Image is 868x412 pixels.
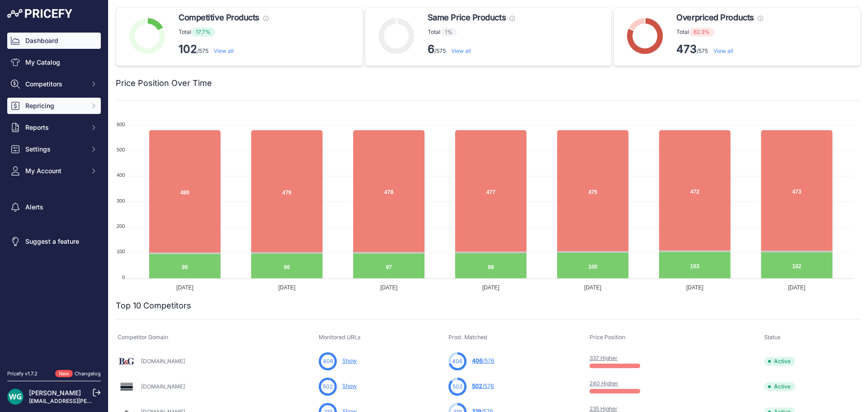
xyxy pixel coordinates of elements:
h2: Price Position Over Time [116,77,212,90]
tspan: [DATE] [686,284,703,291]
a: [DOMAIN_NAME] [141,358,185,365]
span: 17.7% [191,28,215,37]
tspan: 600 [117,122,125,127]
tspan: 400 [117,172,125,178]
p: /575 [428,42,515,57]
span: Competitive Products [179,11,259,24]
a: My Catalog [7,54,101,71]
strong: 102 [179,43,197,56]
a: 240 Higher [590,380,618,387]
a: View all [713,47,733,54]
button: Settings [7,141,101,157]
tspan: 300 [117,198,125,204]
span: 406 [452,357,462,365]
p: Total [428,28,515,37]
span: Status [764,334,781,341]
span: My Account [25,166,85,175]
p: /575 [676,42,763,57]
a: View all [214,47,234,54]
a: [PERSON_NAME] [29,389,81,397]
button: My Account [7,163,101,179]
tspan: [DATE] [788,284,806,291]
span: 406 [323,357,333,365]
span: Prod. Matched [448,334,487,341]
span: Active [764,382,795,391]
tspan: 500 [117,147,125,152]
tspan: [DATE] [278,284,296,291]
a: 502/576 [472,383,494,389]
a: View all [451,47,471,54]
a: 406/576 [472,357,495,364]
a: Changelog [75,370,101,377]
a: Alerts [7,199,101,215]
tspan: [DATE] [584,284,601,291]
a: Dashboard [7,33,101,49]
button: Competitors [7,76,101,92]
span: 502 [453,383,462,391]
strong: 473 [676,43,697,56]
span: Repricing [25,101,85,110]
tspan: 0 [122,275,125,280]
tspan: [DATE] [380,284,397,291]
span: 502 [323,383,333,391]
a: 337 Higher [590,355,618,361]
button: Reports [7,119,101,136]
tspan: [DATE] [482,284,500,291]
span: 502 [472,383,482,389]
nav: Sidebar [7,33,101,359]
a: [DOMAIN_NAME] [141,383,185,390]
span: Overpriced Products [676,11,754,24]
img: Pricefy Logo [7,9,72,18]
span: New [55,370,73,378]
tspan: 100 [117,249,125,254]
p: /575 [179,42,269,57]
span: 82.3% [689,28,714,37]
span: Monitored URLs [319,334,361,341]
span: Price Position [590,334,625,341]
span: Same Price Products [428,11,506,24]
button: Repricing [7,98,101,114]
strong: 6 [428,43,434,56]
span: Active [764,357,795,366]
div: Pricefy v1.7.2 [7,370,38,378]
span: Settings [25,145,85,154]
span: Competitors [25,80,85,89]
p: Total [179,28,269,37]
a: Show [342,383,357,389]
a: Show [342,357,357,364]
tspan: 200 [117,223,125,229]
span: Competitor Domain [118,334,168,341]
a: 235 Higher [590,405,618,412]
span: 406 [472,357,483,364]
tspan: [DATE] [176,284,193,291]
span: Reports [25,123,85,132]
h2: Top 10 Competitors [116,299,191,312]
p: Total [676,28,763,37]
a: [EMAIL_ADDRESS][PERSON_NAME][DOMAIN_NAME] [29,398,168,404]
a: Suggest a feature [7,233,101,250]
span: 1% [440,28,457,37]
